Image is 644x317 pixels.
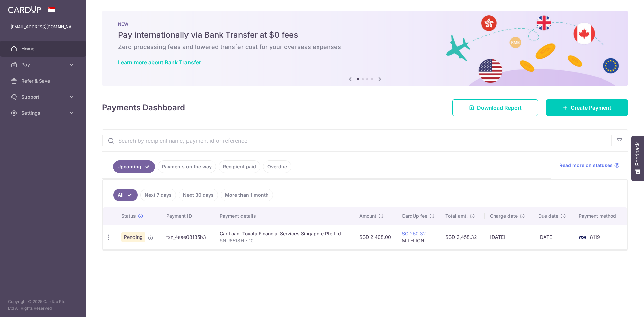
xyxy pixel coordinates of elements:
td: txn_4aae08135b3 [161,225,214,249]
span: Settings [21,110,66,116]
span: CardUp fee [402,213,427,219]
td: SGD 2,408.00 [354,225,396,249]
iframe: Opens a widget where you can find more information [601,297,637,314]
h6: Zero processing fees and lowered transfer cost for your overseas expenses [118,43,612,51]
span: Home [21,45,66,52]
td: [DATE] [533,225,573,249]
p: NEW [118,21,612,27]
span: Read more on statuses [559,162,613,169]
div: Car Loan. Toyota Financial Services Singapore Pte Ltd [220,230,348,237]
th: Payment details [214,207,354,225]
span: Total amt. [445,213,468,219]
a: More than 1 month [221,189,273,201]
a: Recipient paid [219,160,260,173]
img: Bank Card [575,233,589,241]
span: Pending [121,232,145,242]
img: CardUp [8,5,41,13]
a: Read more on statuses [559,162,620,169]
span: Pay [21,61,66,68]
span: Charge date [490,213,518,219]
span: Support [21,94,66,100]
a: All [113,189,138,201]
h4: Payments Dashboard [102,102,185,114]
td: SGD 2,458.32 [440,225,485,249]
button: Feedback - Show survey [631,136,644,181]
p: [EMAIL_ADDRESS][DOMAIN_NAME] [11,23,75,30]
a: SGD 50.32 [402,231,426,236]
td: MILELION [396,225,440,249]
a: Learn more about Bank Transfer [118,59,201,66]
span: Refer & Save [21,77,66,84]
th: Payment ID [161,207,214,225]
a: Create Payment [546,99,628,116]
a: Upcoming [113,160,155,173]
span: Amount [359,213,376,219]
td: [DATE] [485,225,533,249]
th: Payment method [573,207,627,225]
a: Next 30 days [179,189,218,201]
span: Status [121,213,136,219]
span: 8119 [590,234,600,240]
span: Feedback [635,142,641,166]
h5: Pay internationally via Bank Transfer at $0 fees [118,30,612,40]
a: Next 7 days [140,189,176,201]
a: Overdue [263,160,291,173]
span: Download Report [477,104,522,112]
a: Download Report [452,99,538,116]
img: Bank transfer banner [102,11,628,86]
span: Create Payment [571,104,611,112]
p: SNU6518H - 10 [220,237,348,244]
span: Due date [538,213,558,219]
input: Search by recipient name, payment id or reference [102,130,611,151]
a: Payments on the way [158,160,216,173]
